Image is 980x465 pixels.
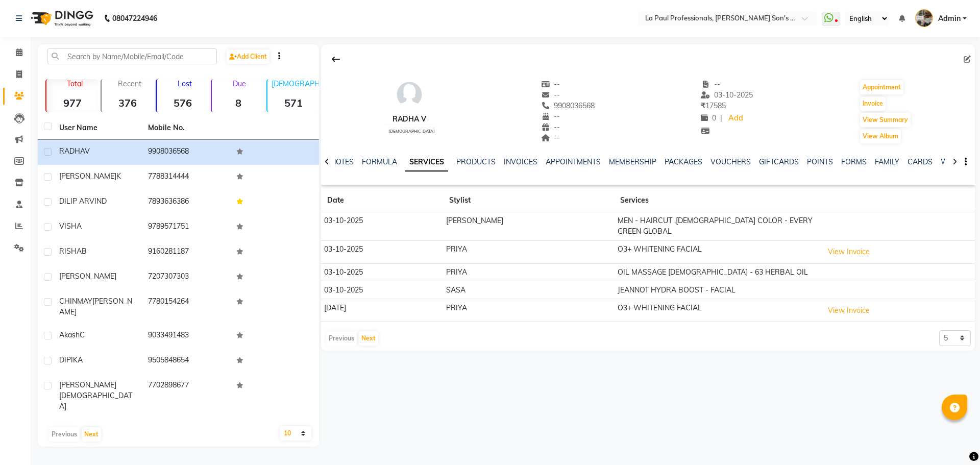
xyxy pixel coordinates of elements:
[541,101,595,110] span: 9908036568
[405,153,448,172] a: SERVICES
[823,303,874,319] button: View Invoice
[443,212,615,241] td: [PERSON_NAME]
[85,146,90,156] span: V
[321,212,443,241] td: 03-10-2025
[701,101,726,110] span: 17585
[321,263,443,281] td: 03-10-2025
[875,157,899,166] a: FAMILY
[212,96,264,109] strong: 8
[807,157,833,166] a: POINTS
[51,79,99,88] p: Total
[359,331,378,346] button: Next
[614,189,820,212] th: Services
[443,189,615,212] th: Stylist
[443,299,615,322] td: PRIYA
[59,222,82,231] span: VISHA
[82,427,101,442] button: Next
[759,157,799,166] a: GIFTCARDS
[321,240,443,263] td: 03-10-2025
[142,215,231,240] td: 9789571751
[841,157,867,166] a: FORMS
[710,157,751,166] a: VOUCHERS
[227,50,269,64] a: Add Client
[59,172,116,181] span: [PERSON_NAME]
[142,140,231,165] td: 9908036568
[384,114,435,125] div: RADHA V
[614,281,820,299] td: JEANNOT HYDRA BOOST - FACIAL
[157,96,209,109] strong: 576
[701,90,753,100] span: 03-10-2025
[614,299,820,322] td: O3+ WHITENING FACIAL
[541,112,560,121] span: --
[47,48,217,64] input: Search by Name/Mobile/Email/Code
[59,146,85,156] span: RADHA
[321,299,443,322] td: [DATE]
[142,116,231,140] th: Mobile No.
[609,157,656,166] a: MEMBERSHIP
[142,240,231,265] td: 9160281187
[665,157,702,166] a: PACKAGES
[504,157,537,166] a: INVOICES
[614,263,820,281] td: OIL MASSAGE [DEMOGRAPHIC_DATA] - 63 HERBAL OIL
[142,190,231,215] td: 7893636386
[541,133,560,142] span: --
[321,189,443,212] th: Date
[443,263,615,281] td: PRIYA
[394,79,425,110] img: avatar
[938,13,961,24] span: Admin
[614,240,820,263] td: O3+ WHITENING FACIAL
[142,349,231,374] td: 9505848654
[388,129,435,134] span: [DEMOGRAPHIC_DATA]
[701,113,716,123] span: 0
[321,281,443,299] td: 03-10-2025
[116,172,121,181] span: K
[325,50,347,69] div: Back to Client
[161,79,209,88] p: Lost
[59,197,107,206] span: DILIP ARVIND
[823,244,874,260] button: View Invoice
[937,424,970,455] iframe: chat widget
[102,96,154,109] strong: 376
[720,113,722,124] span: |
[59,391,132,411] span: [DEMOGRAPHIC_DATA]
[331,157,354,166] a: NOTES
[142,290,231,324] td: 7780154264
[142,165,231,190] td: 7788314444
[59,297,92,306] span: CHINMAY
[860,129,901,143] button: View Album
[541,90,560,100] span: --
[546,157,601,166] a: APPOINTMENTS
[860,96,886,111] button: Invoice
[701,101,705,110] span: ₹
[267,96,320,109] strong: 571
[142,324,231,349] td: 9033491483
[915,9,933,27] img: Admin
[443,281,615,299] td: SASA
[726,111,744,126] a: Add
[701,80,720,89] span: --
[541,123,560,132] span: --
[142,265,231,290] td: 7207307303
[80,330,85,339] span: C
[59,247,87,256] span: RISHAB
[272,79,320,88] p: [DEMOGRAPHIC_DATA]
[614,212,820,241] td: MEN - HAIRCUT ,[DEMOGRAPHIC_DATA] COLOR - EVERY GREEN GLOBAL
[541,80,560,89] span: --
[362,157,397,166] a: FORMULA
[46,96,99,109] strong: 977
[112,4,157,33] b: 08047224946
[941,157,970,166] a: WALLET
[59,297,132,316] span: [PERSON_NAME]
[142,374,231,418] td: 7702898677
[106,79,154,88] p: Recent
[214,79,264,88] p: Due
[456,157,496,166] a: PRODUCTS
[59,380,116,389] span: [PERSON_NAME]
[860,80,903,94] button: Appointment
[59,330,80,339] span: Akash
[59,272,116,281] span: [PERSON_NAME]
[443,240,615,263] td: PRIYA
[908,157,933,166] a: CARDS
[53,116,142,140] th: User Name
[59,355,83,364] span: DIPIKA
